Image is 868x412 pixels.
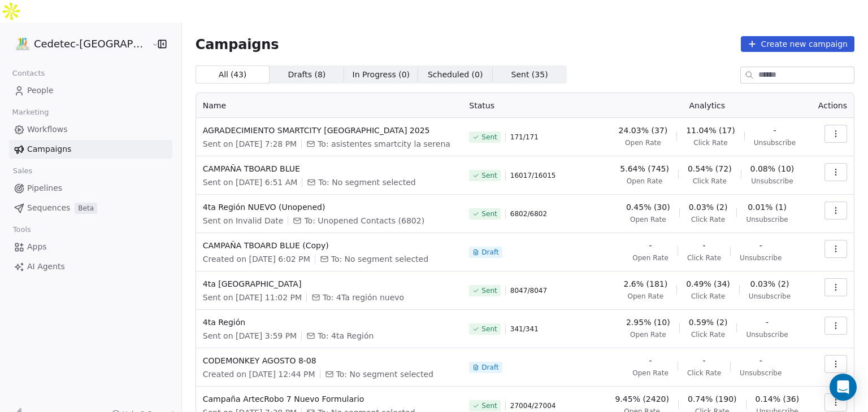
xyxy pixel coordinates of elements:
span: - [759,355,762,366]
button: Cedetec-[GEOGRAPHIC_DATA] [14,34,144,54]
div: Open Intercom Messenger [830,374,857,401]
span: Sent [481,286,497,295]
button: Create new campaign [741,36,854,52]
th: Actions [810,93,854,118]
span: 0.74% (190) [688,393,737,405]
span: Open Rate [632,369,669,378]
span: 0.08% (10) [750,163,795,174]
span: CAMPAÑA TBOARD BLUE [203,163,456,174]
span: Marketing [7,104,54,121]
span: - [702,240,705,251]
span: AI Agents [27,261,65,273]
a: AI Agents [9,257,172,276]
span: - [766,317,769,328]
span: Cedetec-[GEOGRAPHIC_DATA] [34,37,149,51]
span: Drafts ( 8 ) [288,69,325,81]
span: 2.95% (10) [626,317,670,328]
span: 4ta Región [203,317,456,328]
a: Pipelines [9,179,172,198]
span: Workflows [27,124,68,135]
span: 0.14% (36) [756,393,800,405]
span: To: Unopened Contacts (6802) [304,215,424,226]
span: In Progress ( 0 ) [353,69,410,81]
span: Sent on Invalid Date [203,215,284,226]
span: Unsubscribe [746,330,788,339]
span: 4ta [GEOGRAPHIC_DATA] [203,278,456,290]
span: 0.03% (2) [750,278,789,290]
span: 24.03% (37) [619,125,668,136]
span: Pipelines [27,182,62,194]
span: Unsubscribe [754,138,796,147]
span: Draft [481,363,498,372]
a: People [9,81,172,100]
span: 6802 / 6802 [510,209,547,218]
span: Sequences [27,202,70,214]
span: Open Rate [630,330,666,339]
span: Click Rate [687,253,721,262]
span: 0.49% (34) [686,278,730,290]
span: CAMPAÑA TBOARD BLUE (Copy) [203,240,456,251]
span: 16017 / 16015 [510,171,556,180]
span: Open Rate [625,138,661,147]
span: 0.03% (2) [689,201,728,213]
span: - [773,125,776,136]
span: Open Rate [628,292,664,301]
span: People [27,85,54,97]
span: Sent [481,209,497,218]
span: Campaigns [196,36,279,52]
span: 8047 / 8047 [510,286,547,295]
span: 171 / 171 [510,133,539,142]
span: Draft [481,248,498,257]
span: 0.54% (72) [688,163,732,174]
span: Campaigns [27,143,71,155]
span: 0.01% (1) [748,201,787,213]
span: AGRADECIMIENTO SMARTCITY [GEOGRAPHIC_DATA] 2025 [203,125,456,136]
a: Campaigns [9,140,172,159]
span: Sent ( 35 ) [511,69,548,81]
span: 9.45% (2420) [615,393,669,405]
span: 11.04% (17) [686,125,735,136]
th: Name [196,93,463,118]
span: Sent [481,171,497,180]
span: Click Rate [691,292,725,301]
th: Analytics [604,93,810,118]
span: - [702,355,705,366]
span: Unsubscribe [746,215,788,224]
span: 0.45% (30) [626,201,670,213]
span: 5.64% (745) [620,163,669,174]
img: IMAGEN%2010%20A%C3%83%C2%91OS.png [16,37,29,51]
span: Sent [481,133,497,142]
span: To: No segment selected [331,253,428,265]
span: Sales [8,163,37,179]
th: Status [462,93,604,118]
span: Campaña ArtecRobo 7 Nuevo Formulario [203,393,456,405]
span: Click Rate [693,177,727,186]
span: To: asistentes smartcity la serena [318,138,450,150]
span: Sent on [DATE] 3:59 PM [203,330,297,341]
span: To: No segment selected [336,369,433,380]
span: CODEMONKEY AGOSTO 8-08 [203,355,456,366]
span: - [649,240,652,251]
span: Tools [8,221,36,238]
span: - [649,355,652,366]
a: Apps [9,238,172,256]
span: Beta [75,203,97,214]
span: Created on [DATE] 12:44 PM [203,369,315,380]
span: 341 / 341 [510,325,539,334]
span: - [759,240,762,251]
span: To: 4Ta región nuevo [323,292,404,303]
span: Sent on [DATE] 11:02 PM [203,292,302,303]
span: Sent on [DATE] 7:28 PM [203,138,297,150]
span: Scheduled ( 0 ) [428,69,483,81]
span: Unsubscribe [740,253,782,262]
span: Open Rate [632,253,669,262]
span: Open Rate [627,177,663,186]
span: Open Rate [630,215,666,224]
a: SequencesBeta [9,199,172,217]
span: Sent on [DATE] 6:51 AM [203,177,298,188]
span: Click Rate [691,330,725,339]
span: Click Rate [693,138,727,147]
span: 0.59% (2) [689,317,728,328]
a: Workflows [9,120,172,139]
span: Apps [27,241,47,253]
